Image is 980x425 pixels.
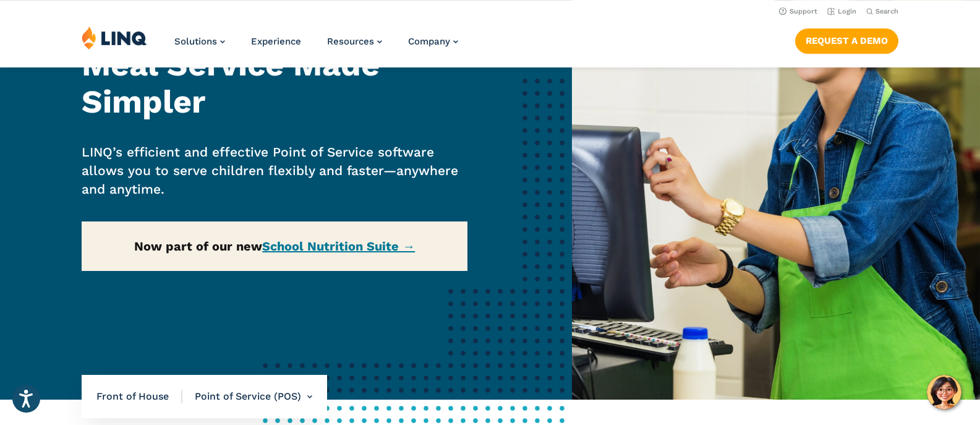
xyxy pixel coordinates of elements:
[327,36,374,47] span: Resources
[174,36,225,47] a: Solutions
[795,28,898,53] a: Request a Demo
[82,26,147,49] img: LINQ | K‑12 Software
[82,143,468,199] p: LINQ’s efficient and effective Point of Service software allows you to serve children flexibly an...
[779,7,817,15] a: Support
[827,7,856,15] a: Login
[251,36,301,47] a: Experience
[134,239,415,254] strong: Now part of our new
[795,26,898,53] nav: Button Navigation
[174,36,217,47] span: Solutions
[408,36,458,47] a: Company
[866,7,898,16] button: Open Search Bar
[182,375,312,418] li: Point of Service (POS)
[96,390,182,403] span: Front of House
[82,46,380,121] strong: Meal Service Made Simpler
[408,36,450,47] span: Company
[876,7,898,15] span: Search
[174,26,458,67] nav: Primary Navigation
[927,375,961,410] button: Hello, have a question? Let’s chat.
[327,36,382,47] a: Resources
